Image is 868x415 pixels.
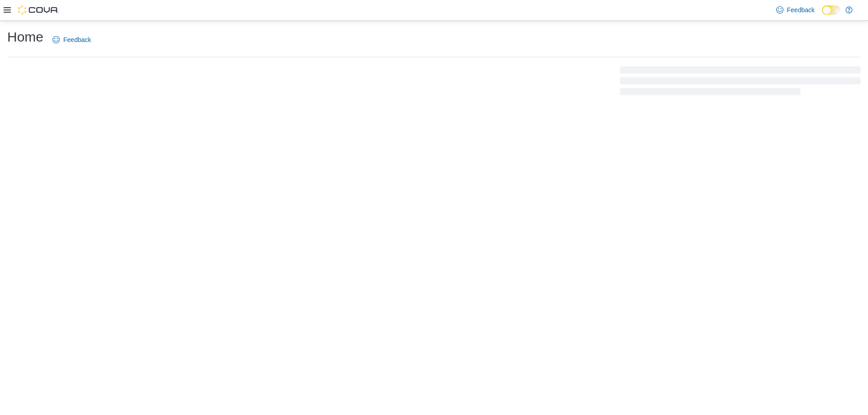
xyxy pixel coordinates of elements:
[620,68,861,97] span: Loading
[7,28,43,46] h1: Home
[49,31,94,49] a: Feedback
[822,5,841,15] input: Dark Mode
[773,1,818,19] a: Feedback
[787,5,815,14] span: Feedback
[63,35,91,44] span: Feedback
[18,5,59,14] img: Cova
